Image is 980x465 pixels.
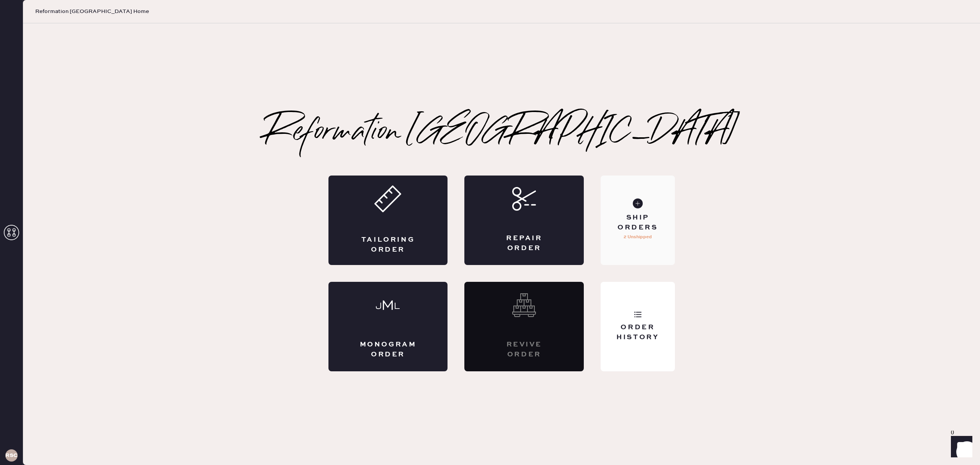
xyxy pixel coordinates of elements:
div: Interested? Contact us at care@hemster.co [464,282,584,371]
div: Tailoring Order [359,235,417,254]
div: Repair Order [495,234,553,253]
div: Ship Orders [607,213,668,232]
p: 2 Unshipped [624,232,652,242]
div: Order History [607,323,668,342]
h2: Reformation [GEOGRAPHIC_DATA] [265,117,738,148]
span: Reformation [GEOGRAPHIC_DATA] Home [35,8,149,15]
h3: RSCPA [5,453,18,458]
div: Monogram Order [359,340,417,359]
div: Revive order [495,340,553,359]
iframe: Front Chat [944,431,977,463]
